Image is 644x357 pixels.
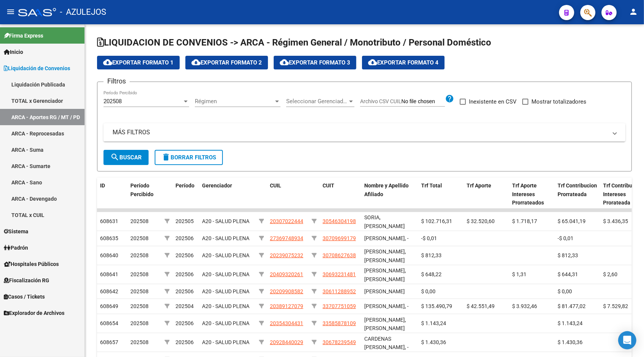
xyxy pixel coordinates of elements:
span: 202504 [175,303,194,309]
span: Fiscalización RG [4,276,49,285]
span: -$ 0,01 [558,235,573,241]
button: Buscar [103,150,149,165]
span: Borrar Filtros [161,154,216,161]
span: 202505 [175,218,194,224]
span: 30709699179 [323,235,356,241]
mat-icon: cloud_download [280,58,289,67]
button: Exportar Formato 2 [185,56,268,69]
span: $ 7.529,82 [603,303,628,309]
span: 608657 [100,339,118,345]
span: A20 - SALUD PLENA [202,320,249,326]
span: CUIT [323,182,334,189]
mat-icon: delete [161,153,171,162]
mat-icon: cloud_download [368,58,377,67]
span: 30708627638 [323,252,356,258]
span: $ 65.041,19 [558,218,586,224]
span: $ 42.551,49 [467,303,495,309]
span: 20928440029 [270,339,303,345]
span: Trf Contribucion Prorrateada [558,182,597,197]
span: $ 0,00 [558,288,572,294]
span: [PERSON_NAME], [PERSON_NAME] [364,248,406,263]
span: 202508 [130,303,149,309]
span: CUIL [270,182,281,189]
span: Exportar Formato 2 [191,59,262,66]
span: 20389127079 [270,303,303,309]
span: 202506 [175,271,194,277]
span: Exportar Formato 1 [103,59,174,66]
span: 608642 [100,288,118,294]
span: $ 644,31 [558,271,578,277]
span: $ 102.716,31 [421,218,452,224]
span: 20307022444 [270,218,303,224]
span: CARDENAS [PERSON_NAME], - [364,336,409,351]
span: $ 81.477,02 [558,303,586,309]
span: $ 0,00 [421,288,436,294]
span: 608631 [100,218,118,224]
mat-icon: cloud_download [191,58,201,67]
span: $ 2,60 [603,271,617,277]
span: 608641 [100,271,118,277]
span: Exportar Formato 4 [368,59,439,66]
span: Inexistente en CSV [469,97,517,106]
span: A20 - SALUD PLENA [202,218,249,224]
span: 30546304198 [323,218,356,224]
span: LIQUIDACION DE CONVENIOS -> ARCA - Régimen General / Monotributo / Personal Doméstico [97,37,491,48]
span: 608635 [100,235,118,241]
span: A20 - SALUD PLENA [202,252,249,258]
span: Régimen [195,98,274,105]
span: $ 135.490,79 [421,303,452,309]
span: $ 648,22 [421,271,442,277]
span: 202506 [175,339,194,345]
span: $ 812,33 [558,252,578,258]
datatable-header-cell: Período Percibido [127,178,161,211]
datatable-header-cell: Trf Aporte Intereses Prorrateados [509,178,555,211]
div: Open Intercom Messenger [618,331,636,349]
span: 20239075232 [270,252,303,258]
span: [PERSON_NAME], - [364,235,409,241]
span: Período Percibido [130,182,154,197]
span: Trf Aporte [467,182,491,189]
span: Período [175,182,194,189]
span: 30678239549 [323,339,356,345]
span: [PERSON_NAME], [PERSON_NAME] [364,267,406,282]
datatable-header-cell: Nombre y Apellido Afiliado [361,178,418,211]
span: Firma Express [4,31,43,40]
span: Gerenciador [202,182,232,189]
span: 202508 [130,320,149,326]
span: 202508 [130,235,149,241]
datatable-header-cell: ID [97,178,127,211]
span: Seleccionar Gerenciador [286,98,348,105]
span: Trf Contribucion Intereses Prorateada [603,182,642,206]
datatable-header-cell: Gerenciador [199,178,256,211]
span: Exportar Formato 3 [280,59,350,66]
button: Exportar Formato 4 [362,56,445,69]
span: $ 3.932,46 [512,303,537,309]
span: $ 32.520,60 [467,218,495,224]
mat-icon: search [110,153,119,162]
span: 202508 [130,252,149,258]
span: Hospitales Públicos [4,260,59,268]
span: 202508 [130,339,149,345]
span: A20 - SALUD PLENA [202,303,249,309]
span: 20354304431 [270,320,303,326]
mat-icon: menu [6,7,15,16]
span: 608654 [100,320,118,326]
datatable-header-cell: Trf Contribucion Prorrateada [555,178,600,211]
span: [PERSON_NAME] [364,288,405,294]
span: Mostrar totalizadores [531,97,586,106]
span: Buscar [110,154,142,161]
mat-icon: person [629,7,638,16]
span: Trf Aporte Intereses Prorrateados [512,182,544,206]
span: 30693231481 [323,271,356,277]
span: [PERSON_NAME], [PERSON_NAME] [364,317,406,332]
span: Explorador de Archivos [4,309,64,317]
button: Exportar Formato 3 [274,56,356,69]
span: $ 1.430,36 [558,339,583,345]
span: 20209908582 [270,288,303,294]
span: $ 3.436,35 [603,218,628,224]
span: -$ 0,01 [421,235,437,241]
h3: Filtros [103,76,130,86]
mat-icon: help [445,94,454,103]
span: $ 1.143,24 [421,320,446,326]
datatable-header-cell: Período [172,178,199,211]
